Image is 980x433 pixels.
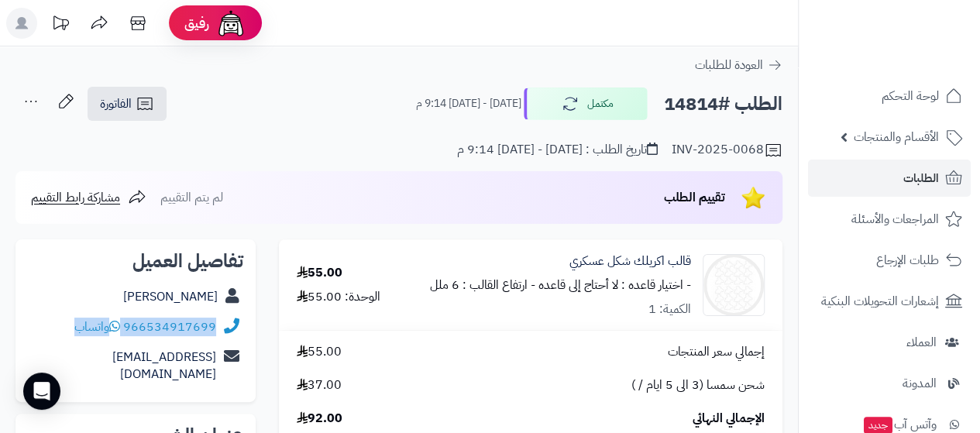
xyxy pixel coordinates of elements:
span: مشاركة رابط التقييم [31,188,120,207]
span: لوحة التحكم [882,85,939,107]
a: مشاركة رابط التقييم [31,188,146,207]
h2: تفاصيل العميل [28,252,243,270]
span: 55.00 [297,343,342,361]
a: طلبات الإرجاع [808,242,971,279]
a: الطلبات [808,160,971,197]
a: العودة للطلبات [695,56,782,74]
button: مكتمل [524,88,648,120]
span: المراجعات والأسئلة [851,208,939,230]
div: INV-2025-0068 [672,141,782,160]
img: 1656184185-IMG_%D9%A2%D9%A0%D9%A2%D9%A2%D9%A0%D9%A6%D9%A2%D9%A5_%D9%A2%D9%A2%D9%A0%D9%A8%D9%A3%D9... [703,254,764,316]
a: [EMAIL_ADDRESS][DOMAIN_NAME] [112,348,216,384]
span: العودة للطلبات [695,56,763,74]
a: المدونة [808,365,971,402]
span: المدونة [903,373,937,394]
span: الطلبات [903,167,939,189]
div: الوحدة: 55.00 [297,288,380,306]
a: [PERSON_NAME] [123,287,218,306]
span: الفاتورة [100,95,132,113]
img: ai-face.png [215,8,246,39]
span: إشعارات التحويلات البنكية [821,290,939,312]
img: logo-2.png [875,43,965,76]
span: الإجمالي النهائي [693,410,765,428]
span: إجمالي سعر المنتجات [668,343,765,361]
div: 55.00 [297,264,342,282]
span: طلبات الإرجاع [876,249,939,271]
span: رفيق [184,14,209,33]
a: العملاء [808,324,971,361]
span: لم يتم التقييم [160,188,223,207]
small: [DATE] - [DATE] 9:14 م [416,96,521,112]
h2: الطلب #14814 [664,88,782,120]
a: لوحة التحكم [808,77,971,115]
a: تحديثات المنصة [41,8,80,43]
small: - اختيار قاعده : لا أحتاج إلى قاعده [538,276,691,294]
div: الكمية: 1 [648,301,691,318]
a: الفاتورة [88,87,167,121]
div: تاريخ الطلب : [DATE] - [DATE] 9:14 م [457,141,658,159]
span: شحن سمسا (3 الى 5 ايام / ) [631,376,765,394]
a: 966534917699 [123,318,216,336]
span: 92.00 [297,410,342,428]
a: واتساب [74,318,120,336]
span: العملاء [906,332,937,353]
span: الأقسام والمنتجات [854,126,939,148]
a: المراجعات والأسئلة [808,201,971,238]
a: قالب اكريلك شكل عسكري [569,253,691,270]
a: إشعارات التحويلات البنكية [808,283,971,320]
small: - ارتفاع القالب : 6 ملل [430,276,535,294]
span: 37.00 [297,376,342,394]
span: تقييم الطلب [664,188,725,207]
div: Open Intercom Messenger [23,373,60,410]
